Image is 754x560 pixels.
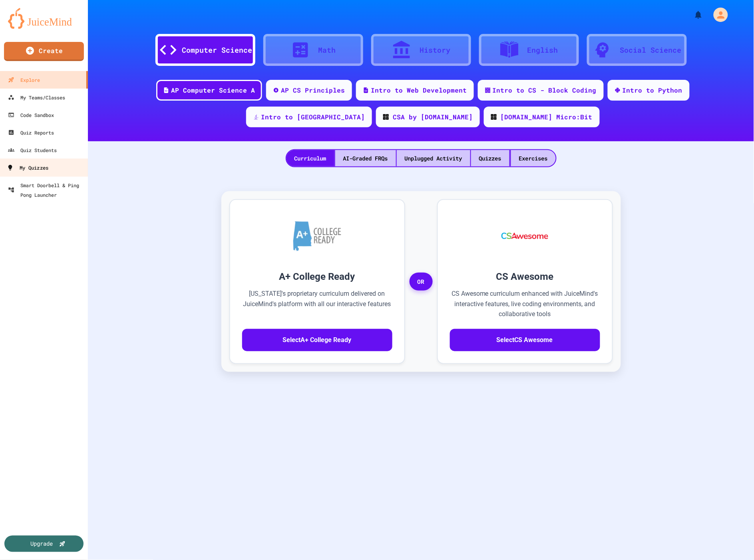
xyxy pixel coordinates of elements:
img: CS Awesome [493,212,556,260]
div: English [527,45,558,55]
div: Curriculum [286,150,334,166]
div: AI-Graded FRQs [335,150,396,166]
div: AP CS Principles [281,85,345,95]
div: Social Science [620,45,682,55]
a: Create [4,42,84,61]
img: A+ College Ready [293,221,341,251]
div: My Account [705,6,730,24]
img: CODE_logo_RGB.png [491,114,497,120]
div: Computer Science [182,45,253,55]
div: Unplugged Activity [397,150,470,166]
button: SelectCS Awesome [450,329,600,351]
div: Smart Doorbell & Ping Pong Launcher [8,180,85,200]
div: Intro to Web Development [371,85,467,95]
div: Intro to CS - Block Coding [493,85,597,95]
div: My Notifications [679,8,705,22]
h3: A+ College Ready [242,269,392,284]
img: logo-orange.svg [8,8,80,29]
button: SelectA+ College Ready [242,329,392,351]
div: Explore [8,75,40,85]
div: Upgrade [31,540,53,548]
img: CODE_logo_RGB.png [383,114,389,120]
p: CS Awesome curriculum enhanced with JuiceMind's interactive features, live coding environments, a... [450,289,600,319]
div: Math [318,45,336,55]
div: My Quizzes [7,163,48,173]
p: [US_STATE]'s proprietary curriculum delivered on JuiceMind's platform with all our interactive fe... [242,289,392,319]
div: Quizzes [471,150,509,166]
h3: CS Awesome [450,269,600,284]
span: OR [410,273,433,291]
div: Quiz Students [8,145,57,155]
div: Code Sandbox [8,110,54,120]
div: Exercises [511,150,556,166]
div: CSA by [DOMAIN_NAME] [393,112,473,122]
div: Quiz Reports [8,128,54,137]
div: History [420,45,450,55]
div: AP Computer Science A [171,85,255,95]
div: My Teams/Classes [8,93,65,102]
div: Intro to Python [623,85,682,95]
div: Intro to [GEOGRAPHIC_DATA] [261,112,365,122]
div: [DOMAIN_NAME] Micro:Bit [501,112,593,122]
